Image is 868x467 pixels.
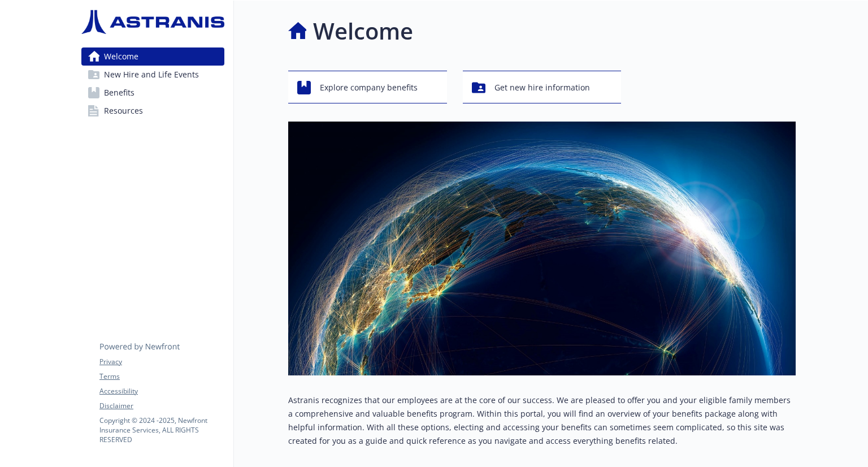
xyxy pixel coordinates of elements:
span: Welcome [104,47,138,66]
span: Get new hire information [494,77,590,98]
a: Benefits [81,84,224,102]
img: overview page banner [288,122,796,375]
p: Astranis recognizes that our employees are at the core of our success. We are pleased to offer yo... [288,394,796,448]
a: Resources [81,102,224,120]
span: Explore company benefits [320,77,418,98]
a: New Hire and Life Events [81,66,224,84]
a: Accessibility [99,386,224,396]
button: Get new hire information [463,71,622,103]
span: Resources [104,102,143,120]
span: Benefits [104,84,134,102]
a: Privacy [99,357,224,367]
a: Welcome [81,47,224,66]
button: Explore company benefits [288,71,447,103]
h1: Welcome [313,14,413,48]
span: New Hire and Life Events [104,66,199,84]
a: Terms [99,371,224,382]
p: Copyright © 2024 - 2025 , Newfront Insurance Services, ALL RIGHTS RESERVED [99,416,224,444]
a: Disclaimer [99,401,224,411]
